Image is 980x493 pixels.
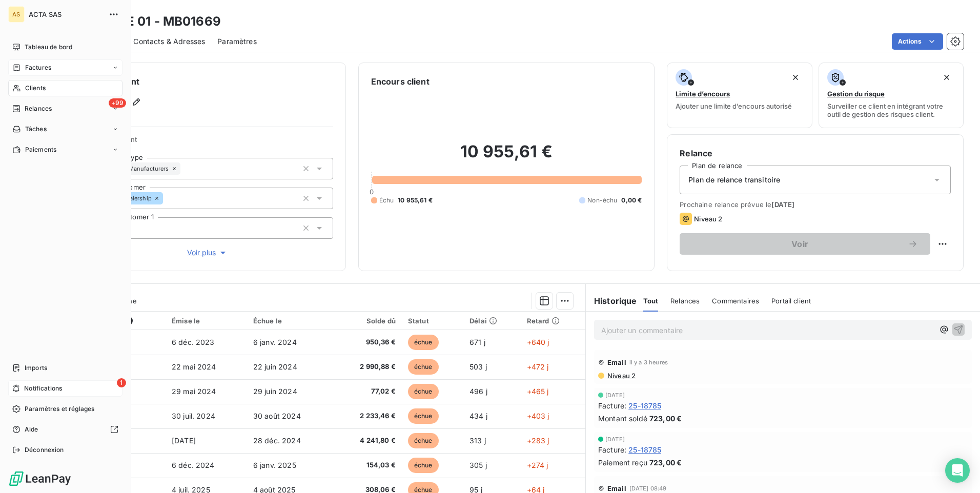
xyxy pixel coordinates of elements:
[680,200,951,209] span: Prochaine relance prévue le
[339,317,396,325] div: Solde dû
[172,461,215,469] span: 6 déc. 2024
[371,75,430,88] h6: Encours client
[370,188,374,196] span: 0
[628,444,661,455] span: 25-18785
[339,436,396,446] span: 4 241,80 €
[469,412,487,420] span: 434 j
[629,485,667,491] span: [DATE] 08:49
[180,164,189,173] input: Ajouter une valeur
[172,387,216,396] span: 29 mai 2024
[24,384,62,393] span: Notifications
[771,297,811,305] span: Portail client
[25,84,46,93] span: Clients
[408,317,457,325] div: Statut
[607,484,626,492] span: Email
[109,98,126,108] span: +99
[694,215,722,223] span: Niveau 2
[408,433,439,448] span: échue
[469,387,487,396] span: 496 j
[25,404,94,414] span: Paramètres et réglages
[398,196,433,205] span: 10 955,61 €
[8,470,72,487] img: Logo LeanPay
[339,362,396,372] span: 2 990,88 €
[628,400,661,411] span: 25-18785
[945,458,970,483] div: Open Intercom Messenger
[527,412,549,420] span: +403 j
[598,444,626,455] span: Facture :
[163,194,171,203] input: Ajouter une valeur
[676,102,792,110] span: Ajouter une limite d’encours autorisé
[629,359,668,365] span: il y a 3 heures
[25,445,64,455] span: Déconnexion
[25,104,52,113] span: Relances
[172,412,215,420] span: 30 juil. 2024
[527,338,549,346] span: +640 j
[25,43,72,52] span: Tableau de bord
[25,145,56,154] span: Paiements
[606,372,636,380] span: Niveau 2
[469,317,515,325] div: Délai
[339,411,396,421] span: 2 233,46 €
[90,12,221,31] h3: ETOILE 01 - MB01669
[25,363,47,373] span: Imports
[408,408,439,424] span: échue
[598,457,647,468] span: Paiement reçu
[527,362,549,371] span: +472 j
[339,386,396,397] span: 77,02 €
[598,400,626,411] span: Facture :
[253,338,297,346] span: 6 janv. 2024
[253,317,327,325] div: Échue le
[892,33,943,50] button: Actions
[649,457,682,468] span: 723,00 €
[605,392,625,398] span: [DATE]
[692,240,908,248] span: Voir
[527,436,549,445] span: +283 j
[586,295,637,307] h6: Historique
[339,337,396,347] span: 950,36 €
[172,362,216,371] span: 22 mai 2024
[469,338,485,346] span: 671 j
[469,362,487,371] span: 503 j
[676,90,730,98] span: Limite d’encours
[527,387,549,396] span: +465 j
[827,90,885,98] span: Gestion du risque
[819,63,964,128] button: Gestion du risqueSurveiller ce client en intégrant votre outil de gestion des risques client.
[408,335,439,350] span: échue
[172,436,196,445] span: [DATE]
[649,413,682,424] span: 723,00 €
[25,425,38,434] span: Aide
[253,362,297,371] span: 22 juin 2024
[621,196,642,205] span: 0,00 €
[408,384,439,399] span: échue
[253,387,297,396] span: 29 juin 2024
[62,75,333,88] h6: Informations client
[587,196,617,205] span: Non-échu
[29,10,103,18] span: ACTA SAS
[172,338,215,346] span: 6 déc. 2023
[83,247,333,258] button: Voir plus
[643,297,659,305] span: Tout
[469,436,486,445] span: 313 j
[527,317,579,325] div: Retard
[172,317,241,325] div: Émise le
[712,297,759,305] span: Commentaires
[408,458,439,473] span: échue
[8,421,122,438] a: Aide
[253,412,301,420] span: 30 août 2024
[680,233,930,255] button: Voir
[25,63,51,72] span: Factures
[598,413,647,424] span: Montant soldé
[133,36,205,47] span: Contacts & Adresses
[187,248,228,258] span: Voir plus
[605,436,625,442] span: [DATE]
[607,358,626,366] span: Email
[408,359,439,375] span: échue
[83,135,333,150] span: Propriétés Client
[339,460,396,470] span: 154,03 €
[827,102,955,118] span: Surveiller ce client en intégrant votre outil de gestion des risques client.
[688,175,780,185] span: Plan de relance transitoire
[670,297,700,305] span: Relances
[371,141,642,172] h2: 10 955,61 €
[217,36,257,47] span: Paramètres
[253,461,296,469] span: 6 janv. 2025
